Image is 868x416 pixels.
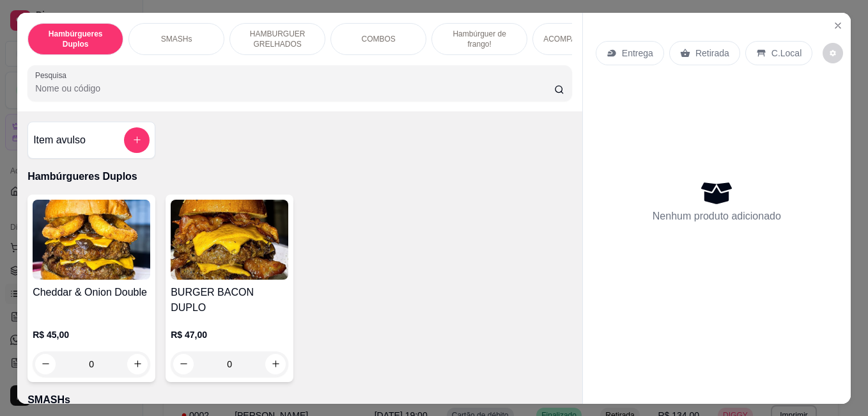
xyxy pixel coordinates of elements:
label: Pesquisa [35,70,71,81]
p: ACOMPANHAMENTOS [543,34,617,44]
h4: BURGER BACON DUPLO [171,285,288,316]
p: R$ 45,00 [33,328,150,341]
button: add-separate-item [124,127,150,153]
button: decrease-product-quantity [35,354,56,374]
p: Hambúrguer de frango! [442,29,516,49]
p: Hambúrgueres Duplos [38,29,112,49]
p: Hambúrgueres Duplos [27,169,572,184]
input: Pesquisa [35,82,554,95]
img: product-image [33,200,150,280]
button: decrease-product-quantity [823,43,843,63]
button: Close [828,15,848,36]
p: Entrega [622,47,653,60]
img: product-image [171,200,288,280]
p: Retirada [695,47,729,60]
p: SMASHs [161,34,192,44]
p: R$ 47,00 [171,328,288,341]
p: SMASHs [27,392,572,408]
h4: Cheddar & Onion Double [33,285,150,300]
p: Nenhum produto adicionado [653,209,781,224]
p: C.Local [771,47,802,60]
p: HAMBURGUER GRELHADOS [240,29,314,49]
button: increase-product-quantity [127,354,148,374]
p: COMBOS [361,34,395,44]
h4: Item avulso [33,132,86,148]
